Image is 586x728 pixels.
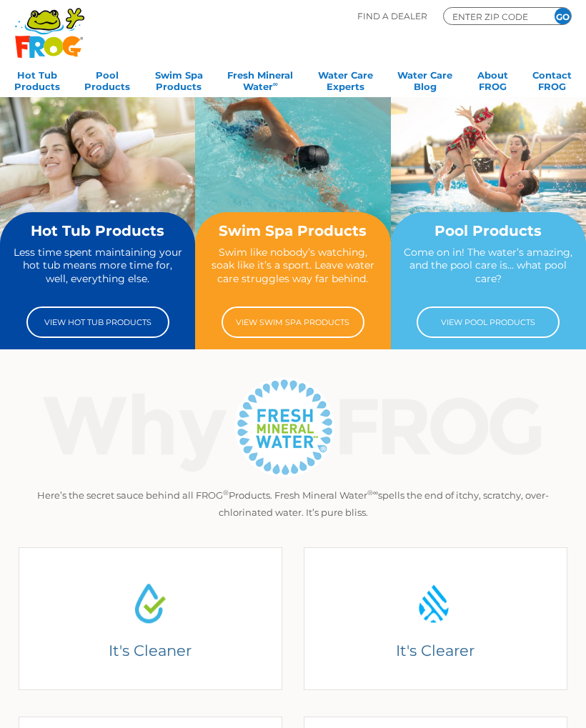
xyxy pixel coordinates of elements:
h2: Hot Tub Products [13,223,182,239]
img: Water Drop Icon [409,577,462,629]
a: AboutFROG [477,65,508,94]
a: Swim SpaProducts [155,65,203,94]
p: Here’s the secret sauce behind all FROG Products. Fresh Mineral Water spells the end of itchy, sc... [22,487,564,521]
sup: ® [223,489,229,497]
a: Fresh MineralWater∞ [227,65,293,94]
sup: ∞ [273,80,278,88]
a: Water CareBlog [397,65,452,94]
h4: It's Clearer [317,641,553,660]
img: home-banner-swim-spa-short [195,96,390,242]
h2: Swim Spa Products [208,223,377,239]
p: Come on in! The water’s amazing, and the pool care is… what pool care? [404,246,573,298]
a: ContactFROG [532,65,572,94]
p: Swim like nobody’s watching, soak like it’s a sport. Leave water care struggles way far behind. [208,246,377,298]
sup: ®∞ [367,489,378,497]
input: Zip Code Form [451,10,537,23]
a: Hot TubProducts [14,65,60,94]
img: home-banner-pool-short [391,96,586,242]
a: View Swim Spa Products [222,306,364,338]
h2: Pool Products [404,223,573,239]
p: Less time spent maintaining your hot tub means more time for, well, everything else. [13,246,182,298]
p: Find A Dealer [357,7,427,25]
a: View Hot Tub Products [26,306,169,338]
input: GO [555,8,571,24]
h4: It's Cleaner [32,641,268,660]
a: Water CareExperts [318,65,373,94]
img: Water Drop Icon [124,577,177,629]
img: Why Frog [22,374,564,479]
a: View Pool Products [417,306,560,338]
a: PoolProducts [84,65,130,94]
